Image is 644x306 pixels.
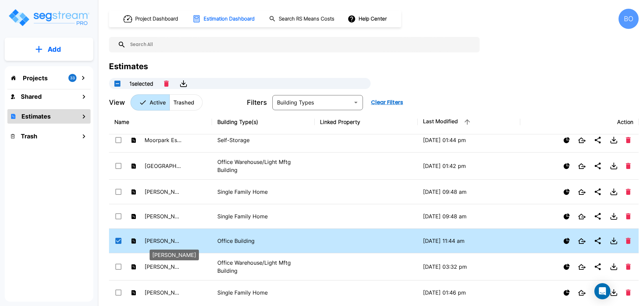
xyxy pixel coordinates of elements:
[561,134,573,146] button: Show Ranges
[217,188,310,196] p: Single Family Home
[561,160,573,172] button: Show Ranges
[623,235,633,247] button: Delete
[575,287,588,298] button: Open New Tab
[21,112,51,121] h1: Estimates
[561,287,573,299] button: Show Ranges
[575,186,588,198] button: Open New Tab
[561,235,573,247] button: Show Ranges
[368,96,406,109] button: Clear Filters
[607,234,621,248] button: Download
[114,118,207,126] div: Name
[145,188,181,196] p: [PERSON_NAME] Street
[591,286,604,299] button: Share
[48,44,61,54] p: Add
[109,60,148,73] div: Estimates
[623,186,633,198] button: Delete
[279,15,334,23] h1: Search RS Means Costs
[217,289,310,297] p: Single Family Home
[607,159,621,173] button: Download
[145,237,181,245] p: [PERSON_NAME]
[145,136,181,144] p: Moorpark Estimate
[21,132,37,141] h1: Trash
[594,283,610,299] div: Open Intercom Messenger
[145,212,181,220] p: [PERSON_NAME] Street
[575,161,588,172] button: Open New Tab
[109,97,125,107] p: View
[575,211,588,222] button: Open New Tab
[130,94,170,111] button: Active
[150,98,166,106] p: Active
[190,12,258,26] button: Estimation Dashboard
[217,136,310,144] p: Self-Storage
[575,235,588,247] button: Open New Tab
[575,135,588,146] button: Open New Tab
[561,261,573,273] button: Show Ranges
[423,212,515,220] p: [DATE] 09:48 am
[145,263,181,271] p: [PERSON_NAME] - 1167 W 3050 S
[135,15,178,23] h1: Project Dashboard
[591,133,604,147] button: Share
[173,98,194,106] p: Trashed
[152,251,196,259] p: [PERSON_NAME]
[145,162,181,170] p: [GEOGRAPHIC_DATA]
[623,211,633,222] button: Delete
[423,237,515,245] p: [DATE] 11:44 am
[575,261,588,272] button: Open New Tab
[145,289,181,297] p: [PERSON_NAME]
[21,92,42,101] h1: Shared
[5,40,93,59] button: Add
[315,110,418,134] th: Linked Property
[129,80,153,88] p: 1 selected
[623,287,633,298] button: Delete
[126,37,476,52] input: Search All
[423,289,515,297] p: [DATE] 01:46 pm
[266,12,338,26] button: Search RS Means Costs
[607,210,621,223] button: Download
[217,237,310,245] p: Office Building
[177,77,190,90] button: Download
[423,263,515,271] p: [DATE] 03:32 pm
[130,94,203,111] div: Platform
[591,185,604,199] button: Share
[217,212,310,220] p: Single Family Home
[423,136,515,144] p: [DATE] 01:44 pm
[591,260,604,273] button: Share
[607,286,621,299] button: Download
[520,110,639,134] th: Action
[274,98,350,107] input: Building Types
[111,77,124,90] button: UnSelectAll
[619,9,639,29] div: BO
[607,133,621,147] button: Download
[204,15,255,23] h1: Estimation Dashboard
[423,162,515,170] p: [DATE] 01:42 pm
[247,97,267,107] p: Filters
[623,261,633,272] button: Delete
[623,160,633,172] button: Delete
[346,12,389,25] button: Help Center
[217,259,310,275] p: Office Warehouse/Light Mftg Building
[169,94,203,111] button: Trashed
[23,74,48,83] p: Projects
[591,234,604,248] button: Share
[8,8,90,27] img: Logo
[212,110,315,134] th: Building Type(s)
[418,110,521,134] th: Last Modified
[591,210,604,223] button: Share
[591,159,604,173] button: Share
[607,185,621,199] button: Download
[121,11,182,26] button: Project Dashboard
[607,260,621,273] button: Download
[623,134,633,146] button: Delete
[561,186,573,198] button: Show Ranges
[217,158,310,174] p: Office Warehouse/Light Mftg Building
[561,211,573,222] button: Show Ranges
[423,188,515,196] p: [DATE] 09:48 am
[70,75,75,81] p: 33
[351,98,361,107] button: Open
